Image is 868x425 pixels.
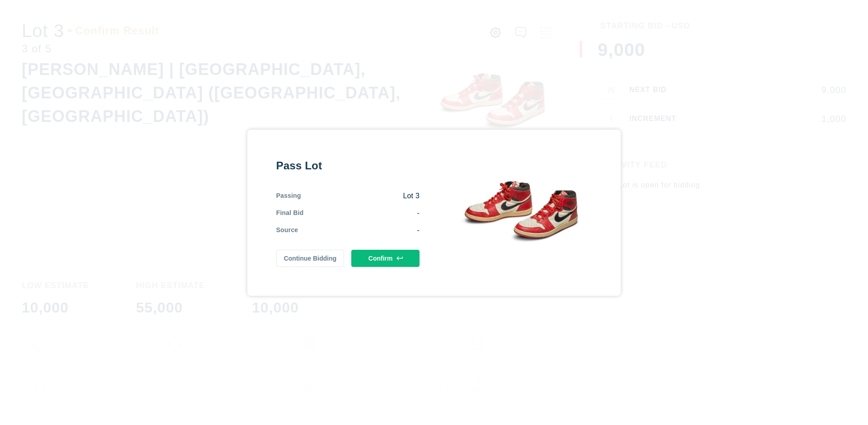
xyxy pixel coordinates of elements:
[298,225,420,235] div: -
[304,208,420,218] div: -
[276,191,301,201] div: Passing
[276,208,304,218] div: Final Bid
[276,250,344,267] button: Continue Bidding
[301,191,420,201] div: Lot 3
[276,159,420,173] div: Pass Lot
[276,225,298,235] div: Source
[351,250,420,267] button: Confirm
